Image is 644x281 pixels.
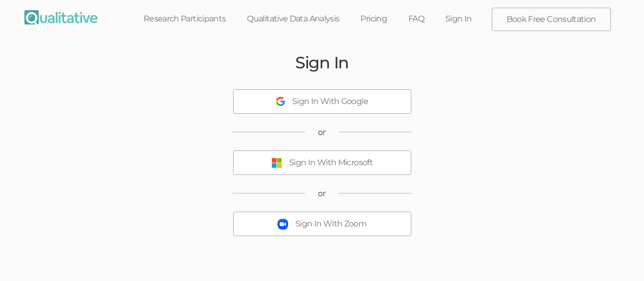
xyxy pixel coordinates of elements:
img: Sign In With Microsoft [271,158,282,168]
a: Qualitative Data Analysis [236,8,350,30]
img: Sign In With Zoom [277,219,288,229]
div: Sign In With Zoom [295,218,367,230]
img: Qualitative [24,10,98,24]
a: Pricing [350,8,398,30]
div: Sign In With Microsoft [289,157,373,169]
span: or [318,126,326,138]
a: FAQ [398,8,435,30]
a: Book Free Consultation [492,8,610,31]
button: Sign In With Zoom [233,212,411,236]
div: Sign In With Google [292,96,368,108]
a: Sign In [435,8,483,30]
a: Research Participants [133,8,237,30]
button: Sign In With Google [233,89,411,114]
img: Sign In With Google [276,97,285,106]
h2: Sign In [295,54,349,71]
span: or [318,188,326,199]
button: Sign In With Microsoft [233,150,411,175]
